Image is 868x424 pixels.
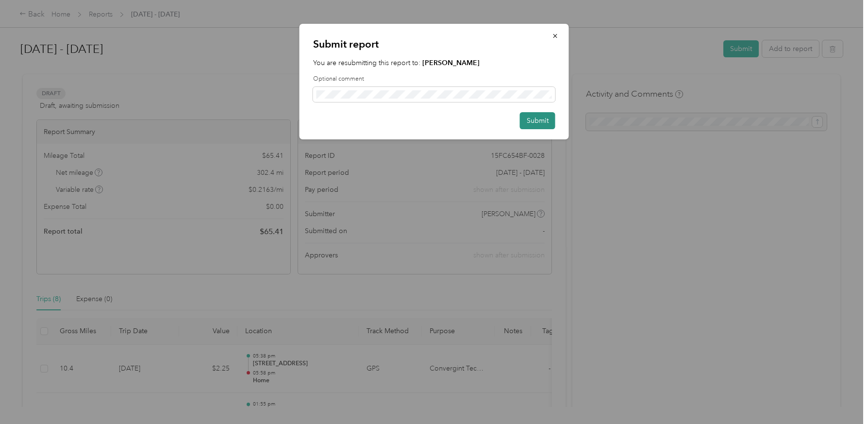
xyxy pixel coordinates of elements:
[422,59,480,67] strong: [PERSON_NAME]
[313,75,555,84] label: Optional comment
[814,370,868,424] iframe: Everlance-gr Chat Button Frame
[313,37,555,51] p: Submit report
[313,58,555,68] p: You are resubmitting this report to:
[520,112,555,129] button: Submit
